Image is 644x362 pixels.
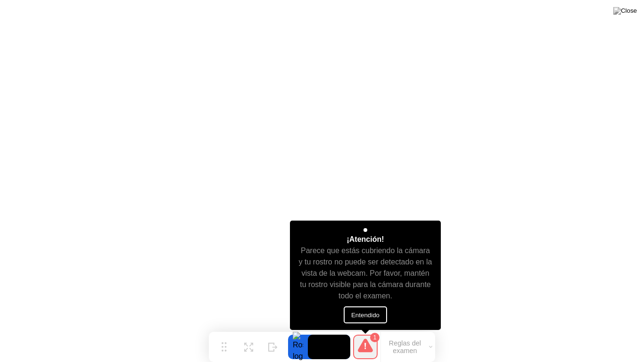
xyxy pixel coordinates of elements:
div: Parece que estás cubriendo la cámara y tu rostro no puede ser detectado en la vista de la webcam.... [298,245,433,302]
img: Close [613,7,637,15]
div: 1 [370,333,380,342]
button: Entendido [344,306,387,323]
div: ¡Atención! [347,234,384,245]
button: Reglas del examen [381,339,435,355]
